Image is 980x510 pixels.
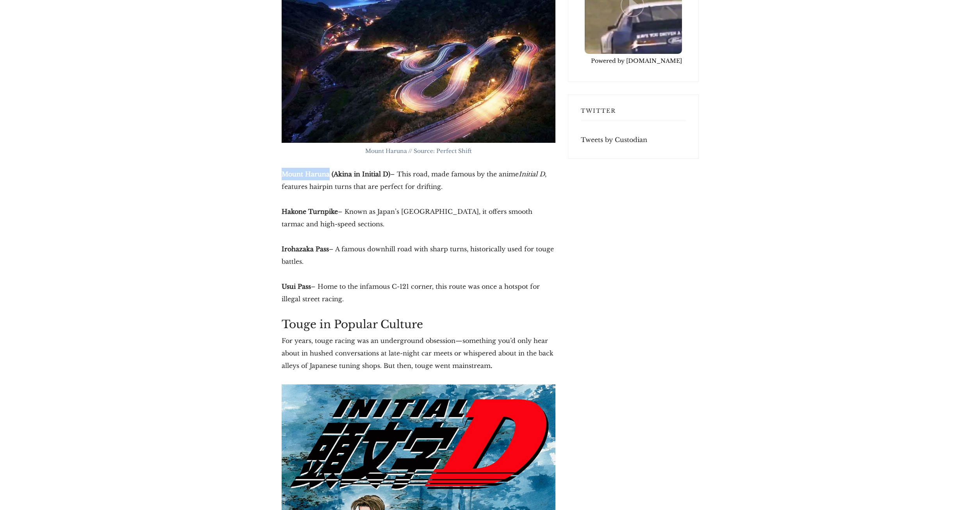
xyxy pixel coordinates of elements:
[282,334,555,372] p: For years, touge racing was an underground obsession—something you’d only hear about in hushed co...
[282,168,555,193] p: – This road, made famous by the anime , features hairpin turns that are perfect for drifting.
[282,245,329,253] strong: Irohazaka Pass
[282,170,390,178] strong: Mount Haruna (Akina in Initial D)
[581,107,686,121] h3: Twitter
[282,205,555,230] p: – Known as Japan’s [GEOGRAPHIC_DATA], it offers smooth tarmac and high-speed sections.
[581,136,647,144] a: Tweets by Custodian
[282,318,555,331] h2: Touge in Popular Culture
[282,283,311,290] strong: Usui Pass
[591,55,682,67] a: Powered by [DOMAIN_NAME]
[365,147,472,155] span: Mount Haruna // Source: Perfect Shift
[282,280,555,305] p: – Home to the infamous C-121 corner, this route was once a hotspot for illegal street racing.
[519,170,545,178] em: Initial D
[282,243,555,268] p: – A famous downhill road with sharp turns, historically used for touge battles.
[491,362,492,370] strong: .
[282,208,338,215] strong: Hakone Turnpike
